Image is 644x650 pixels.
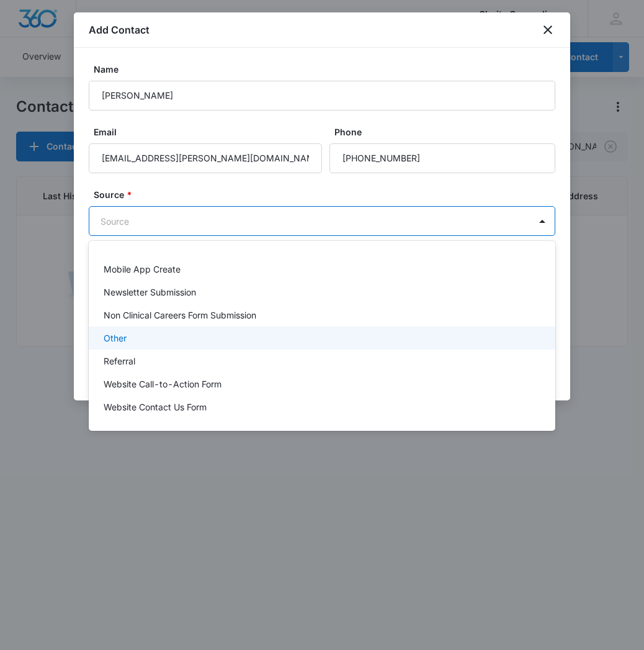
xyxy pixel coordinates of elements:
p: Mobile App Create [104,263,181,276]
p: Website Contact Us Form [104,400,207,413]
p: Website Call-to-Action Form [104,377,221,390]
p: Referral [104,354,135,368]
p: Other [104,332,127,345]
p: Newsletter Submission [104,286,196,299]
p: Non Clinical Careers Form Submission [104,309,256,322]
